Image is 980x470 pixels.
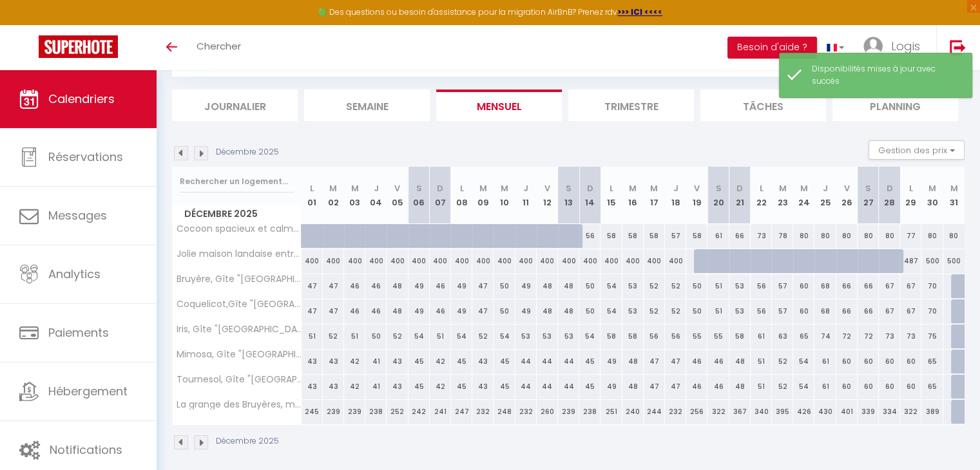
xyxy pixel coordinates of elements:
div: 252 [387,400,408,424]
abbr: M [479,182,487,194]
div: 58 [600,324,622,348]
abbr: V [394,182,400,194]
div: 73 [879,324,900,348]
li: Mensuel [436,89,562,121]
th: 20 [707,167,729,224]
div: 60 [858,350,879,373]
div: 67 [900,299,921,323]
div: 43 [302,350,323,373]
th: 31 [943,167,965,224]
abbr: L [909,182,913,194]
div: 54 [451,324,472,348]
div: 54 [494,324,515,348]
th: 13 [558,167,579,224]
div: 45 [494,350,515,373]
div: 52 [472,324,494,348]
div: 54 [408,324,430,348]
div: 49 [451,274,472,298]
div: 52 [665,274,686,298]
div: 48 [387,299,408,323]
abbr: M [629,182,637,194]
li: Tâches [700,89,826,121]
button: Besoin d'aide ? [727,37,817,59]
div: 51 [344,324,365,348]
div: 52 [387,324,408,348]
div: 245 [302,400,323,424]
div: 66 [836,274,858,298]
div: 43 [323,350,344,373]
abbr: M [800,182,808,194]
abbr: L [310,182,314,194]
div: 47 [644,350,665,373]
div: 400 [302,249,323,273]
div: 51 [430,324,451,348]
abbr: V [694,182,700,194]
div: 58 [600,224,622,248]
th: 21 [729,167,751,224]
div: 80 [793,224,814,248]
abbr: M [351,182,359,194]
div: 48 [537,299,558,323]
div: 43 [387,375,408,399]
div: 67 [879,299,900,323]
div: 400 [365,249,387,273]
div: 247 [451,400,472,424]
div: 239 [323,400,344,424]
span: Notifications [50,442,122,458]
div: 60 [836,350,858,373]
div: 53 [515,324,537,348]
th: 05 [387,167,408,224]
th: 30 [921,167,943,224]
div: 49 [600,350,622,373]
abbr: D [587,182,593,194]
th: 19 [686,167,707,224]
div: 80 [943,224,965,248]
div: 42 [344,350,365,373]
th: 03 [344,167,365,224]
div: 70 [921,274,943,298]
div: 400 [387,249,408,273]
div: 45 [408,350,430,373]
div: 400 [494,249,515,273]
div: 50 [579,299,600,323]
div: 72 [836,324,858,348]
div: 52 [665,299,686,323]
abbr: J [673,182,678,194]
div: 42 [344,375,365,399]
div: 51 [302,324,323,348]
abbr: D [437,182,443,194]
th: 27 [858,167,879,224]
li: Planning [832,89,958,121]
div: 57 [772,299,793,323]
div: Disponibilités mises à jour avec succès [812,63,959,88]
div: 56 [665,324,686,348]
div: 45 [451,375,472,399]
div: 50 [686,274,707,298]
div: 80 [836,224,858,248]
div: 45 [579,375,600,399]
div: 241 [430,400,451,424]
div: 47 [302,299,323,323]
div: 47 [644,375,665,399]
div: 43 [472,350,494,373]
div: 52 [644,299,665,323]
div: 44 [558,375,579,399]
div: 400 [600,249,622,273]
div: 80 [921,224,943,248]
div: 400 [472,249,494,273]
th: 06 [408,167,430,224]
div: 68 [814,274,836,298]
div: 49 [515,274,537,298]
abbr: M [950,182,958,194]
div: 63 [772,324,793,348]
div: 400 [665,249,686,273]
div: 48 [622,350,644,373]
th: 08 [451,167,472,224]
div: 66 [858,299,879,323]
div: 46 [686,350,707,373]
div: 52 [644,274,665,298]
div: 54 [600,299,622,323]
div: 232 [472,400,494,424]
div: 72 [858,324,879,348]
div: 57 [772,274,793,298]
